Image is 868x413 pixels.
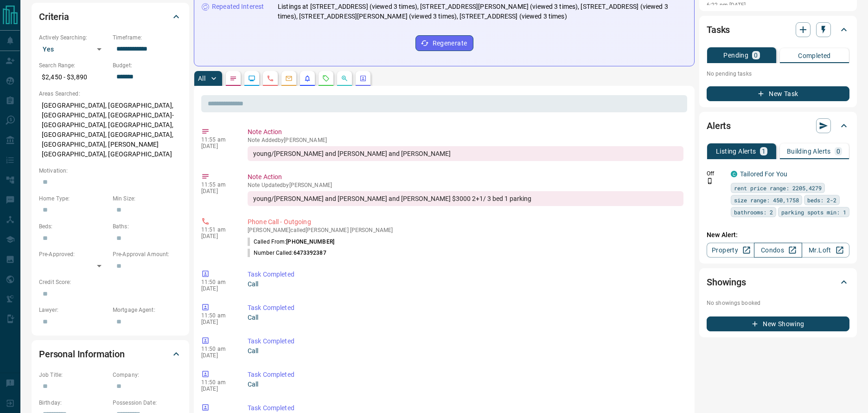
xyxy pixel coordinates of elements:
[39,194,108,203] p: Home Type:
[294,250,326,256] span: 6473392387
[201,279,234,285] p: 11:50 am
[113,399,182,407] p: Possession Date:
[39,371,108,379] p: Job Title:
[39,167,182,175] p: Motivation:
[201,319,234,325] p: [DATE]
[304,75,311,82] svg: Listing Alerts
[754,243,802,258] a: Condos
[248,182,683,188] p: Note Updated by [PERSON_NAME]
[716,148,756,155] p: Listing Alerts
[248,172,683,182] p: Note Action
[734,195,799,205] span: size range: 450,1758
[707,178,713,184] svg: Push Notification Only
[707,2,746,8] p: 6:22 pm [DATE]
[39,42,108,57] div: Yes
[415,35,473,51] button: Regenerate
[267,75,274,82] svg: Calls
[39,343,182,365] div: Personal Information
[39,306,108,314] p: Lawyer:
[39,347,125,361] h2: Personal Information
[740,170,787,178] a: Tailored For You
[286,239,334,245] span: [PHONE_NUMBER]
[113,371,182,379] p: Company:
[39,33,108,42] p: Actively Searching:
[39,6,182,28] div: Criteria
[248,75,255,82] svg: Lead Browsing Activity
[39,278,182,286] p: Credit Score:
[39,70,108,85] p: $2,450 - $3,890
[734,207,773,217] span: bathrooms: 2
[248,303,683,313] p: Task Completed
[248,238,334,246] p: Called From:
[341,75,348,82] svg: Opportunities
[248,137,683,143] p: Note Added by [PERSON_NAME]
[201,346,234,352] p: 11:50 am
[359,75,367,82] svg: Agent Actions
[39,250,108,258] p: Pre-Approved:
[285,75,293,82] svg: Emails
[781,207,846,217] span: parking spots min: 1
[39,399,108,407] p: Birthday:
[787,148,831,155] p: Building Alerts
[39,90,182,98] p: Areas Searched:
[201,379,234,386] p: 11:50 am
[113,306,182,314] p: Mortgage Agent:
[201,386,234,392] p: [DATE]
[248,336,683,346] p: Task Completed
[278,2,687,21] p: Listings at [STREET_ADDRESS] (viewed 3 times), [STREET_ADDRESS][PERSON_NAME] (viewed 3 times), [S...
[201,285,234,292] p: [DATE]
[707,275,746,290] h2: Showings
[248,370,683,380] p: Task Completed
[201,233,234,239] p: [DATE]
[201,352,234,359] p: [DATE]
[113,194,182,203] p: Min Size:
[248,146,683,161] div: young/[PERSON_NAME] and [PERSON_NAME] and [PERSON_NAME]
[723,52,748,58] p: Pending
[248,346,683,356] p: Call
[754,52,758,58] p: 0
[707,115,849,137] div: Alerts
[201,312,234,319] p: 11:50 am
[798,52,831,59] p: Completed
[201,188,234,194] p: [DATE]
[39,222,108,231] p: Beds:
[248,249,326,257] p: Number Called:
[113,250,182,258] p: Pre-Approval Amount:
[707,118,731,133] h2: Alerts
[707,271,849,293] div: Showings
[322,75,330,82] svg: Requests
[707,22,730,37] h2: Tasks
[762,148,766,155] p: 1
[248,313,683,323] p: Call
[707,299,849,307] p: No showings booked
[248,191,683,206] div: young/[PERSON_NAME] and [PERSON_NAME] and [PERSON_NAME] $3000 2+1/ 3 bed 1 parking
[113,222,182,231] p: Baths:
[248,403,683,413] p: Task Completed
[201,181,234,188] p: 11:55 am
[198,75,205,82] p: All
[807,195,836,205] span: beds: 2-2
[201,226,234,233] p: 11:51 am
[802,243,849,258] a: Mr.Loft
[707,86,849,101] button: New Task
[248,127,683,137] p: Note Action
[248,217,683,227] p: Phone Call - Outgoing
[39,98,182,162] p: [GEOGRAPHIC_DATA], [GEOGRAPHIC_DATA], [GEOGRAPHIC_DATA], [GEOGRAPHIC_DATA]-[GEOGRAPHIC_DATA], [GE...
[201,136,234,143] p: 11:55 am
[707,19,849,41] div: Tasks
[734,183,822,193] span: rent price range: 2205,4279
[248,227,683,233] p: [PERSON_NAME] called [PERSON_NAME] [PERSON_NAME]
[836,148,840,155] p: 0
[201,143,234,149] p: [DATE]
[113,33,182,42] p: Timeframe:
[707,230,849,240] p: New Alert:
[39,9,69,24] h2: Criteria
[248,380,683,389] p: Call
[707,67,849,81] p: No pending tasks
[707,169,725,178] p: Off
[39,61,108,70] p: Search Range:
[707,243,754,258] a: Property
[707,316,849,331] button: New Showing
[731,171,737,177] div: condos.ca
[248,270,683,279] p: Task Completed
